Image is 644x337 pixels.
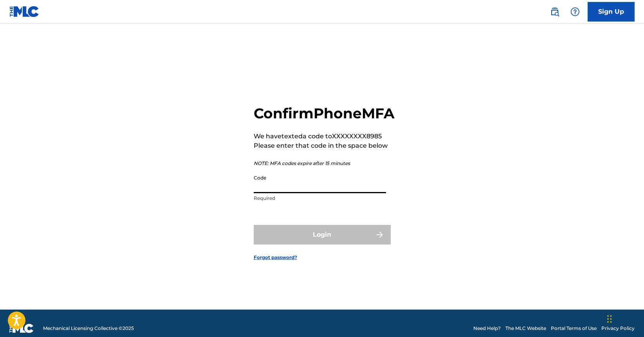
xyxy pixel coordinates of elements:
div: Help [567,4,583,20]
p: Please enter that code in the space below [254,141,395,150]
a: The MLC Website [505,325,546,332]
span: Mechanical Licensing Collective © 2025 [43,325,134,332]
img: MLC Logo [9,6,40,17]
h2: Confirm Phone MFA [254,105,395,122]
img: help [570,7,580,16]
p: Required [254,195,386,202]
a: Portal Terms of Use [551,325,597,332]
a: Sign Up [588,2,635,22]
p: NOTE: MFA codes expire after 15 minutes [254,160,395,167]
p: We have texted a code to XXXXXXXX8985 [254,132,395,141]
a: Public Search [547,4,563,20]
img: logo [9,324,34,333]
a: Need Help? [473,325,501,332]
img: search [550,7,559,16]
div: Drag [607,307,612,331]
a: Forgot password? [254,254,297,261]
a: Privacy Policy [601,325,635,332]
iframe: Chat Widget [605,299,644,337]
